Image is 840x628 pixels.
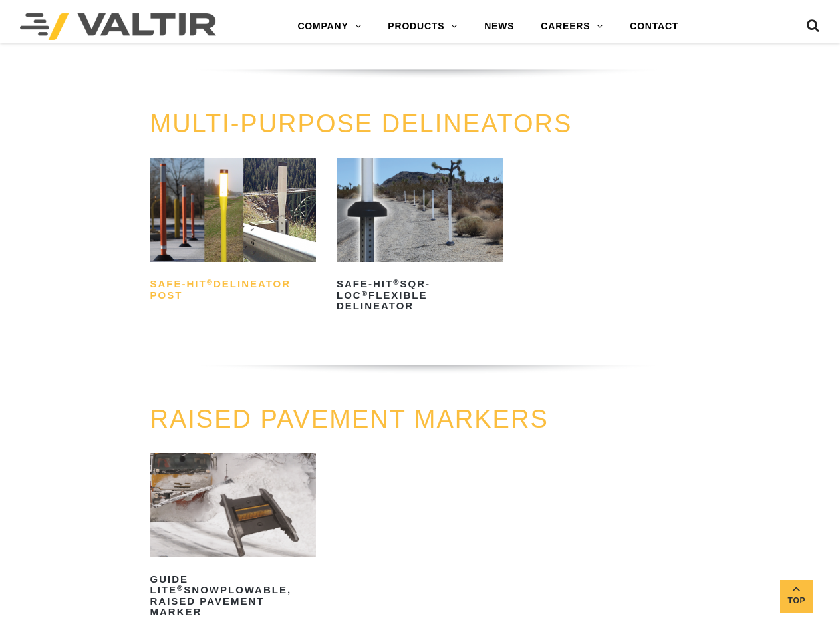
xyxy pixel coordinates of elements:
a: PRODUCTS [374,13,471,40]
sup: ® [362,289,368,297]
a: CAREERS [527,13,617,40]
a: GUIDE LITE®Snowplowable, Raised Pavement Marker [150,453,317,623]
a: MULTI-PURPOSE DELINEATORS [150,110,573,138]
span: Top [780,593,813,609]
a: RAISED PAVEMENT MARKERS [150,405,549,433]
h2: GUIDE LITE Snowplowable, Raised Pavement Marker [150,569,317,623]
a: NEWS [471,13,527,40]
a: Safe-Hit®Delineator Post [150,158,317,306]
a: Safe-Hit®SQR-LOC®Flexible Delineator [337,158,503,317]
a: Top [780,580,813,613]
h2: Safe-Hit SQR-LOC Flexible Delineator [337,274,503,317]
sup: ® [207,278,213,286]
img: Valtir [20,13,216,40]
h2: Safe-Hit Delineator Post [150,274,317,306]
a: COMPANY [284,13,374,40]
sup: ® [393,278,400,286]
sup: ® [177,584,184,592]
a: CONTACT [617,13,692,40]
